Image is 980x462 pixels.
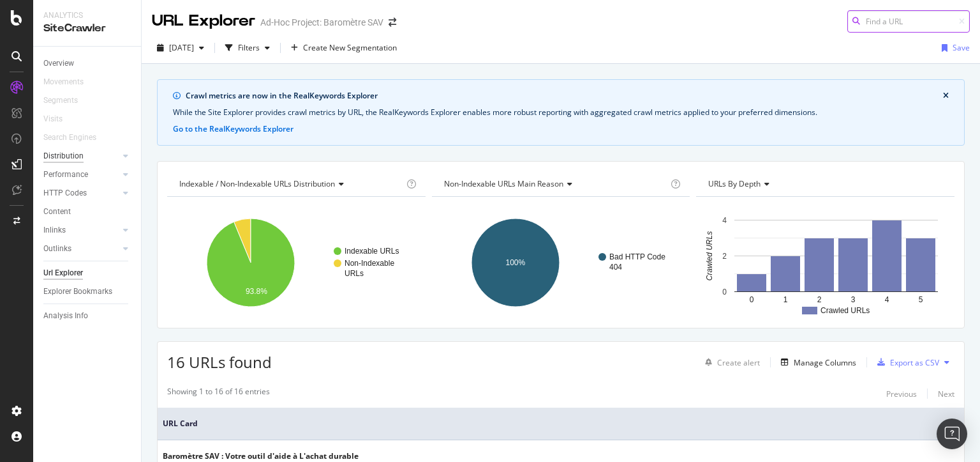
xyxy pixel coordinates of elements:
[43,242,71,256] div: Outlinks
[43,131,109,144] a: Search Engines
[43,309,88,323] div: Analysis Info
[163,450,359,462] div: Baromètre SAV : Votre outil d'aide à L'achat durable
[43,10,131,21] div: Analytics
[43,224,66,237] div: Inlinks
[886,386,917,401] button: Previous
[723,288,727,296] text: 0
[167,207,422,318] svg: A chart.
[847,10,970,33] input: Find a URL
[173,107,949,118] div: While the Site Explorer provides crawl metrics by URL, the RealKeywords Explorer enables more rob...
[444,178,563,189] span: Non-Indexable URLs Main Reason
[345,247,399,256] text: Indexable URLs
[43,57,132,70] a: Overview
[609,252,665,261] text: Bad HTTP Code
[696,207,951,318] svg: A chart.
[43,168,88,181] div: Performance
[43,112,75,126] a: Visits
[43,150,119,163] a: Distribution
[700,352,760,373] button: Create alert
[776,355,856,370] button: Manage Columns
[937,38,970,58] button: Save
[152,10,255,32] div: URL Explorer
[43,309,132,323] a: Analysis Info
[43,168,119,181] a: Performance
[43,94,78,107] div: Segments
[432,207,687,318] svg: A chart.
[505,258,525,267] text: 100%
[389,18,396,27] div: arrow-right-arrow-left
[953,42,970,53] div: Save
[303,42,397,53] span: Create New Segmentation
[43,75,84,89] div: Movements
[938,389,954,399] div: Next
[345,259,394,268] text: Non-Indexable
[723,252,727,261] text: 2
[442,174,669,194] h4: Non-Indexable URLs Main Reason
[919,295,923,304] text: 5
[43,187,119,200] a: HTTP Codes
[43,112,63,126] div: Visits
[609,263,622,272] text: 404
[938,386,954,401] button: Next
[157,79,965,146] div: info banner
[286,38,402,58] button: Create New Segmentation
[43,131,96,144] div: Search Engines
[163,418,949,429] span: URL Card
[43,285,112,298] div: Explorer Bookmarks
[706,174,943,194] h4: URLs by Depth
[238,42,260,53] div: Filters
[173,123,293,135] button: Go to the RealKeywords Explorer
[167,351,272,373] span: 16 URLs found
[152,38,209,58] button: [DATE]
[43,205,132,219] a: Content
[43,187,87,200] div: HTTP Codes
[43,57,74,70] div: Overview
[886,389,917,399] div: Previous
[179,178,335,189] span: Indexable / Non-Indexable URLs distribution
[705,231,714,281] text: Crawled URLs
[260,16,383,29] div: Ad-Hoc Project: Baromètre SAV
[167,386,270,401] div: Showing 1 to 16 of 16 entries
[43,242,119,256] a: Outlinks
[169,42,194,53] span: 2025 Oct. 9th
[43,205,71,219] div: Content
[177,174,404,194] h4: Indexable / Non-Indexable URLs Distribution
[43,94,91,107] a: Segments
[940,88,952,104] button: close banner
[872,352,939,373] button: Export as CSV
[820,306,870,315] text: Crawled URLs
[708,178,761,189] span: URLs by Depth
[817,295,822,304] text: 2
[43,75,96,89] a: Movements
[43,285,132,298] a: Explorer Bookmarks
[890,357,939,368] div: Export as CSV
[717,357,760,368] div: Create alert
[43,224,119,237] a: Inlinks
[345,269,364,278] text: URLs
[43,266,132,280] a: Url Explorer
[750,295,754,304] text: 0
[851,295,856,304] text: 3
[794,357,856,368] div: Manage Columns
[43,150,84,163] div: Distribution
[246,287,267,296] text: 93.8%
[186,90,943,102] div: Crawl metrics are now in the RealKeywords Explorer
[783,295,788,304] text: 1
[937,419,967,449] div: Open Intercom Messenger
[43,266,83,280] div: Url Explorer
[43,21,131,36] div: SiteCrawler
[723,216,727,225] text: 4
[885,295,889,304] text: 4
[220,38,275,58] button: Filters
